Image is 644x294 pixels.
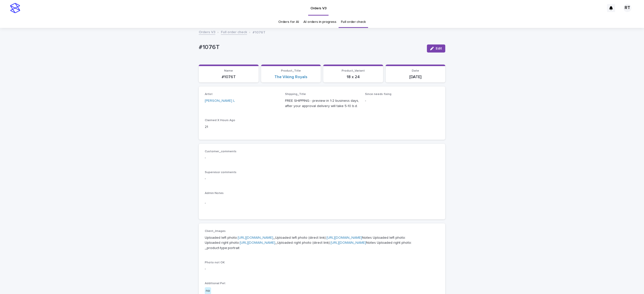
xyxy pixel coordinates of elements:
p: - [205,176,439,181]
a: Full order check [221,29,247,35]
a: [URL][DOMAIN_NAME] [331,241,366,244]
p: [DATE] [389,75,442,79]
p: - [205,201,439,206]
a: [URL][DOMAIN_NAME] [240,241,275,244]
span: Photo not OK [205,261,225,264]
span: Artist [205,93,213,96]
div: RT [623,4,631,12]
span: Name [224,69,233,72]
span: Since needs fixing [365,93,391,96]
span: Supervisor comments [205,171,236,174]
span: Admin Notes [205,192,224,195]
a: [URL][DOMAIN_NAME] [238,236,273,239]
button: Edit [427,44,445,53]
span: Product_Title [281,69,301,72]
a: Full order check [341,16,366,28]
a: AI orders in progress [303,16,336,28]
span: Edit [436,47,442,50]
a: The Viking Royals [274,75,307,79]
span: Additional Pet [205,282,225,285]
p: Uploaded left photo: _Uploaded left photo (direct link): Notes Uploaded left photo: Uploaded righ... [205,235,439,251]
img: stacker-logo-s-only.png [10,3,20,13]
p: #1076T [253,29,265,35]
span: Client_Images [205,230,226,233]
span: Date [412,69,419,72]
span: Shipping_Title [285,93,306,96]
span: Claimed X Hours Ago [205,119,235,122]
p: 21 [205,124,279,130]
p: #1076T [199,44,423,51]
a: [URL][DOMAIN_NAME] [327,236,362,239]
p: - [365,98,439,104]
p: FREE SHIPPING - preview in 1-2 business days, after your approval delivery will take 5-10 b.d. [285,98,359,109]
span: Customer_comments [205,150,236,153]
p: #1076T [202,75,256,79]
p: - [205,155,439,161]
a: [PERSON_NAME] L [205,98,235,104]
a: Orders V3 [199,29,215,35]
p: - [205,266,439,272]
a: Orders for AI [278,16,299,28]
span: Product_Variant [342,69,365,72]
p: 18 x 24 [326,75,380,79]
